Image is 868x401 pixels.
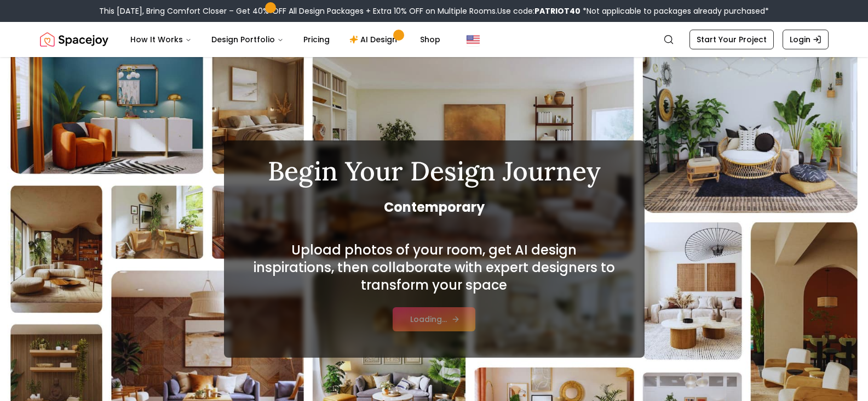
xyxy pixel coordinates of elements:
button: How It Works [122,29,200,50]
a: Pricing [295,29,338,50]
img: Spacejoy Logo [40,29,108,50]
button: Design Portfolio [203,29,292,50]
div: This [DATE], Bring Comfort Closer – Get 40% OFF All Design Packages + Extra 10% OFF on Multiple R... [99,5,769,16]
nav: Global [40,22,829,57]
h1: Begin Your Design Journey [250,158,618,184]
a: Login [783,30,829,49]
a: Shop [411,29,449,50]
span: Use code: [497,5,580,16]
b: PATRIOT40 [534,5,580,16]
img: United States [467,33,480,46]
nav: Main [122,29,449,50]
a: Start Your Project [689,30,774,49]
h2: Upload photos of your room, get AI design inspirations, then collaborate with expert designers to... [250,241,618,294]
a: Spacejoy [40,29,108,50]
span: *Not applicable to packages already purchased* [580,5,769,16]
span: Contemporary [250,199,618,216]
a: AI Design [341,29,409,50]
